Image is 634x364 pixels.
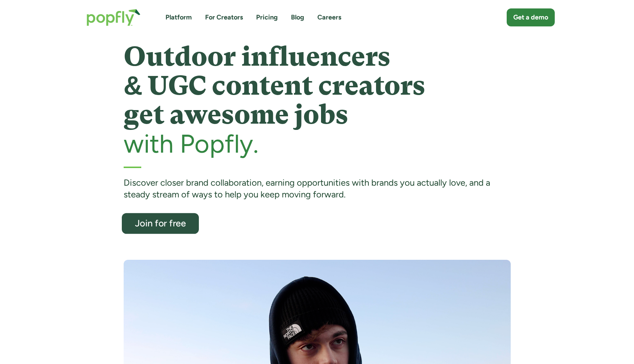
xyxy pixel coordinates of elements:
h2: with Popfly. [124,130,511,158]
a: Blog [291,13,304,22]
a: Pricing [256,13,278,22]
h1: Outdoor influencers & UGC content creators get awesome jobs [124,42,511,130]
a: Careers [317,13,341,22]
div: Discover closer brand collaboration, earning opportunities with brands you actually love, and a s... [124,177,511,201]
a: home [79,1,148,33]
a: Get a demo [507,8,555,26]
a: Join for free [122,213,199,234]
a: Platform [165,13,192,22]
div: Get a demo [513,13,548,22]
a: For Creators [205,13,243,22]
div: Join for free [128,219,192,228]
